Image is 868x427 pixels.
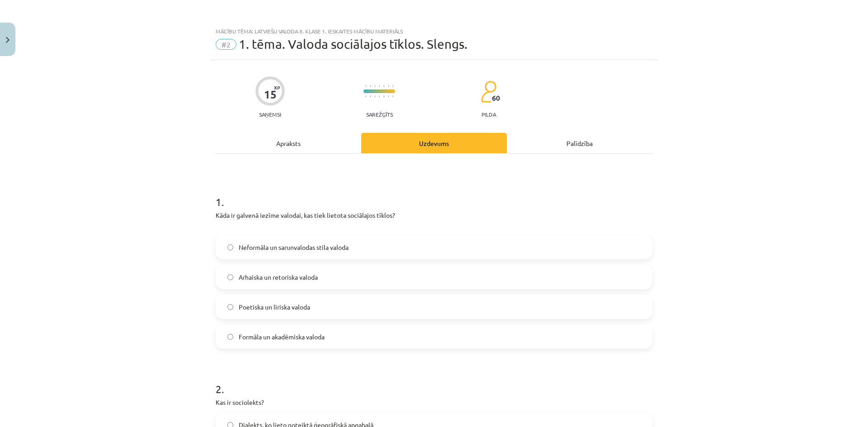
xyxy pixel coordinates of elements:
p: Kas ir sociolekts? [216,398,652,407]
span: 60 [492,94,500,102]
p: pilda [481,111,496,117]
input: Arhaiska un retoriska valoda [227,274,233,280]
div: Palīdzība [507,133,652,153]
span: XP [274,85,280,90]
input: Poetiska un liriska valoda [227,304,233,310]
h1: 1 . [216,180,652,208]
img: icon-short-line-57e1e144782c952c97e751825c79c345078a6d821885a25fce030b3d8c18986b.svg [374,85,375,87]
input: Formāla un akadēmiska valoda [227,334,233,340]
div: Mācību tēma: Latviešu valoda 8. klase 1. ieskaites mācību materiāls [216,28,652,34]
span: Arhaiska un retoriska valoda [239,272,318,282]
div: Apraksts [216,133,361,153]
p: Saņemsi [255,111,285,117]
img: icon-short-line-57e1e144782c952c97e751825c79c345078a6d821885a25fce030b3d8c18986b.svg [388,85,389,87]
input: Neformāla un sarunvalodas stila valoda [227,244,233,250]
img: icon-short-line-57e1e144782c952c97e751825c79c345078a6d821885a25fce030b3d8c18986b.svg [388,95,389,98]
span: 1. tēma. Valoda sociālajos tīklos. Slengs. [239,37,467,52]
p: Kāda ir galvenā iezīme valodai, kas tiek lietota sociālajos tīklos? [216,211,652,230]
div: Uzdevums [361,133,507,153]
span: Poetiska un liriska valoda [239,302,310,312]
img: icon-short-line-57e1e144782c952c97e751825c79c345078a6d821885a25fce030b3d8c18986b.svg [379,95,380,98]
img: icon-short-line-57e1e144782c952c97e751825c79c345078a6d821885a25fce030b3d8c18986b.svg [374,95,375,98]
img: icon-short-line-57e1e144782c952c97e751825c79c345078a6d821885a25fce030b3d8c18986b.svg [365,95,366,98]
span: Formāla un akadēmiska valoda [239,332,325,342]
p: Sarežģīts [366,111,393,117]
img: icon-close-lesson-0947bae3869378f0d4975bcd49f059093ad1ed9edebbc8119c70593378902aed.svg [6,37,9,43]
img: icon-short-line-57e1e144782c952c97e751825c79c345078a6d821885a25fce030b3d8c18986b.svg [392,95,393,98]
img: icon-short-line-57e1e144782c952c97e751825c79c345078a6d821885a25fce030b3d8c18986b.svg [370,85,371,87]
img: students-c634bb4e5e11cddfef0936a35e636f08e4e9abd3cc4e673bd6f9a4125e45ecb1.svg [481,80,496,103]
img: icon-short-line-57e1e144782c952c97e751825c79c345078a6d821885a25fce030b3d8c18986b.svg [370,95,371,98]
span: Neformāla un sarunvalodas stila valoda [239,243,349,252]
span: #2 [216,39,236,50]
div: 15 [264,88,277,101]
img: icon-short-line-57e1e144782c952c97e751825c79c345078a6d821885a25fce030b3d8c18986b.svg [392,85,393,87]
img: icon-short-line-57e1e144782c952c97e751825c79c345078a6d821885a25fce030b3d8c18986b.svg [383,85,384,87]
h1: 2 . [216,367,652,395]
img: icon-short-line-57e1e144782c952c97e751825c79c345078a6d821885a25fce030b3d8c18986b.svg [365,85,366,87]
img: icon-short-line-57e1e144782c952c97e751825c79c345078a6d821885a25fce030b3d8c18986b.svg [379,85,380,87]
img: icon-short-line-57e1e144782c952c97e751825c79c345078a6d821885a25fce030b3d8c18986b.svg [383,95,384,98]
